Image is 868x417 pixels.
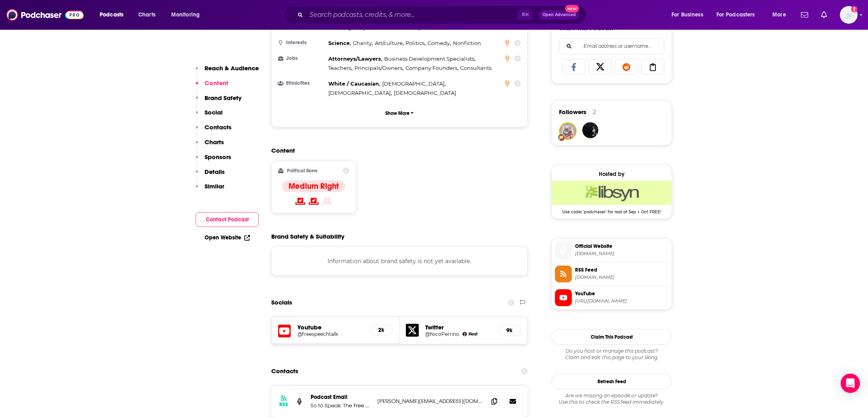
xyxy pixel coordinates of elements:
a: Share on X/Twitter [589,59,612,74]
span: Do you host or manage this podcast? [551,348,672,354]
h5: 2k [377,327,386,333]
button: open menu [711,8,767,21]
span: , [382,79,446,88]
div: 2 [593,108,596,116]
h3: RSS [279,401,288,408]
span: , [354,63,403,73]
h5: Twitter [425,323,492,331]
button: Reach & Audience [196,64,259,79]
p: Sponsors [205,153,231,161]
span: https://www.youtube.com/@freespeechtalk [575,298,668,304]
p: Charts [205,138,224,146]
span: , [375,39,404,48]
span: Use code: 'podchaser' for rest of Sep + Oct FREE! [552,205,671,215]
div: Claim and edit this page to your liking. [551,348,672,361]
button: Contact Podcast [196,212,259,227]
div: Open Intercom Messenger [841,374,860,393]
span: White / Caucasian [328,80,379,87]
div: Information about brand safety is not yet available. [271,247,528,276]
button: Content [196,79,228,94]
a: Share on Facebook [562,59,585,74]
span: sotospeakpodcast.com [575,251,668,257]
span: sotospeak.libsyn.com [575,274,668,280]
p: Content [205,79,228,87]
p: [PERSON_NAME][EMAIL_ADDRESS][DOMAIN_NAME] [377,398,482,405]
img: Podchaser - Follow, Share and Rate Podcasts [6,7,84,22]
a: Show notifications dropdown [818,8,830,22]
span: Host [469,331,477,337]
p: So to Speak: The Free Speech Podcast [311,402,371,409]
span: Attorneys/Lawyers [328,55,381,62]
p: Show More [385,110,409,116]
button: Refresh Feed [551,374,672,389]
img: Neerdowell [582,122,598,138]
a: @freespeechtalk [297,331,364,337]
button: Details [196,168,225,183]
p: Details [205,168,225,176]
span: Nonfiction [453,40,481,46]
p: Brand Safety [205,94,242,102]
button: open menu [166,8,210,21]
a: Open Website [205,234,250,241]
h2: Contacts [271,364,298,379]
p: Podcast Email [311,394,371,401]
button: Open AdvancedNew [539,10,579,20]
img: User Profile [840,6,858,24]
div: Are we missing an episode or update? Use this to check the RSS feed immediately. [551,392,672,405]
button: Show More [278,106,521,121]
span: [DEMOGRAPHIC_DATA] [394,90,456,96]
h3: Ethnicities [278,81,325,86]
img: User Badge Icon [557,133,565,141]
h5: 9k [505,327,514,334]
span: Followers [559,108,586,116]
a: Charts [133,8,160,21]
a: Libsyn Deal: Use code: 'podchaser' for rest of Sep + Oct FREE! [552,181,671,214]
p: Social [205,108,223,116]
span: Official Website [575,243,668,250]
img: LTSings [560,123,576,139]
span: Science [328,40,350,46]
span: , [328,54,382,63]
span: Principals/Owners [354,65,402,71]
div: Search followers [559,38,664,54]
span: Charity [353,40,372,46]
h2: Socials [271,295,292,310]
h3: Interests [278,40,325,45]
input: Search podcasts, credits, & more... [306,8,518,21]
span: YouTube [575,290,668,297]
button: Brand Safety [196,94,242,109]
span: For Podcasters [717,9,755,20]
span: Podcasts [100,9,123,20]
a: RSS Feed[DOMAIN_NAME] [555,266,668,282]
span: Charts [138,9,156,20]
button: Contacts [196,123,231,138]
span: , [405,63,459,73]
span: RSS Feed [575,266,668,274]
a: Share on Reddit [615,59,638,74]
button: Show profile menu [840,6,858,24]
a: Show notifications dropdown [798,8,811,22]
h2: Brand Safety & Suitability [271,233,344,240]
div: Hosted by [552,171,671,178]
svg: Add a profile image [851,6,858,12]
button: Social [196,108,223,123]
span: Consultants [460,65,491,71]
p: Similar [205,182,224,190]
span: Business Development Specialists [384,55,474,62]
span: For Business [671,9,703,20]
button: Charts [196,138,224,153]
span: ⌘ K [518,10,532,20]
a: @NicoPerrino [425,331,459,337]
span: Wilmington, [GEOGRAPHIC_DATA] [328,24,420,31]
a: YouTube[URL][DOMAIN_NAME] [555,289,668,306]
div: Search podcasts, credits, & more... [292,6,594,24]
button: open menu [94,8,134,21]
span: Logged in as FIREPodchaser25 [840,6,858,24]
span: Teachers [328,65,351,71]
button: Similar [196,182,224,197]
button: Sponsors [196,153,231,168]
